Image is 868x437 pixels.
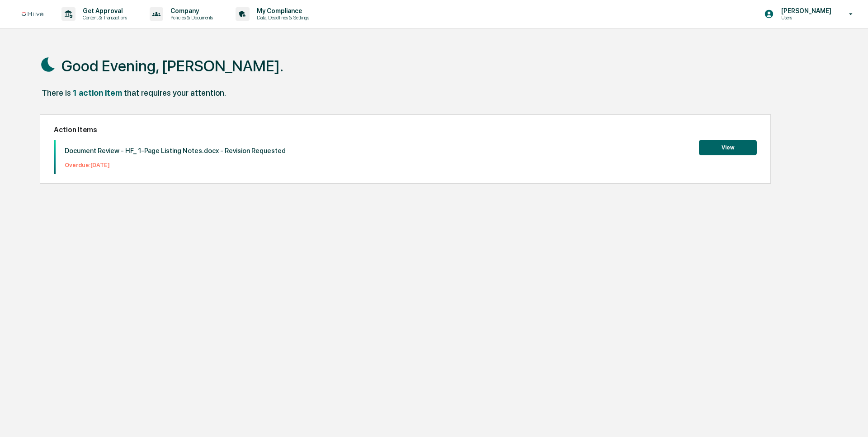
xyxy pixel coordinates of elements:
[73,88,122,98] div: 1 action item
[54,126,757,134] h2: Action Items
[75,7,132,14] p: Get Approval
[75,14,132,21] p: Content & Transactions
[61,57,283,75] h1: Good Evening, [PERSON_NAME].
[774,7,836,14] p: [PERSON_NAME]
[22,12,43,17] img: logo
[250,7,314,14] p: My Compliance
[699,140,757,155] button: View
[163,14,217,21] p: Policies & Documents
[774,14,836,21] p: Users
[124,88,226,98] div: that requires your attention.
[65,147,286,155] p: Document Review - HF_ 1-Page Listing Notes.docx - Revision Requested
[65,162,286,168] p: Overdue: [DATE]
[250,14,314,21] p: Data, Deadlines & Settings
[699,143,757,151] a: View
[42,88,71,98] div: There is
[163,7,217,14] p: Company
